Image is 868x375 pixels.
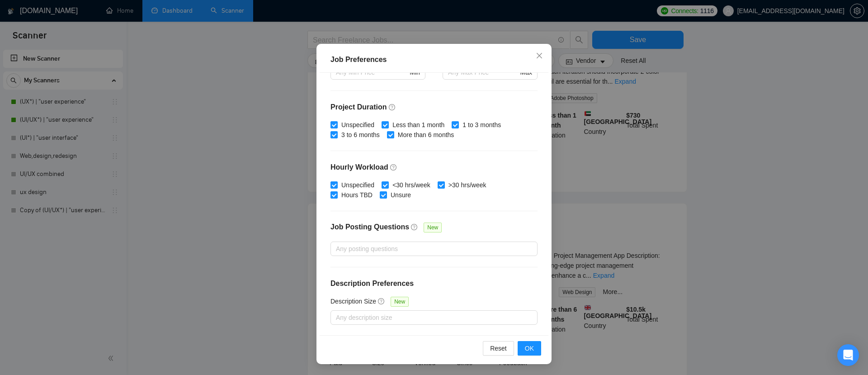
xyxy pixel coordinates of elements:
[518,341,541,356] button: OK
[445,180,490,190] span: >30 hrs/week
[424,223,442,233] span: New
[525,343,534,353] span: OK
[411,223,418,231] span: question-circle
[459,120,505,130] span: 1 to 3 months
[378,298,385,305] span: question-circle
[837,344,859,366] div: Open Intercom Messenger
[330,162,538,173] h4: Hourly Workload
[338,190,376,200] span: Hours TBD
[389,104,396,111] span: question-circle
[330,296,376,306] h5: Description Size
[330,278,538,289] h4: Description Preferences
[330,54,538,65] div: Job Preferences
[394,130,458,140] span: More than 6 months
[536,52,543,59] span: close
[387,190,415,200] span: Unsure
[389,180,434,190] span: <30 hrs/week
[490,343,507,353] span: Reset
[425,65,443,90] div: -
[338,130,383,140] span: 3 to 6 months
[391,297,409,307] span: New
[338,180,378,190] span: Unspecified
[338,120,378,130] span: Unspecified
[389,120,448,130] span: Less than 1 month
[330,102,538,113] h4: Project Duration
[390,164,397,171] span: question-circle
[330,222,409,233] h4: Job Posting Questions
[483,341,514,356] button: Reset
[527,44,552,68] button: Close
